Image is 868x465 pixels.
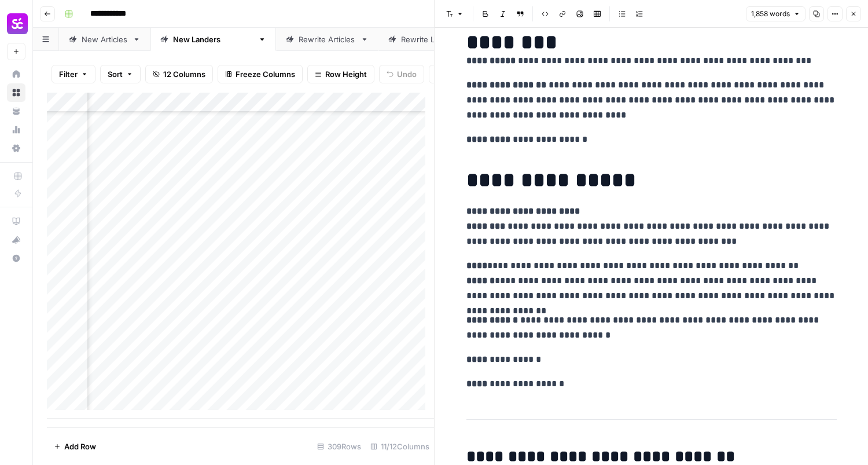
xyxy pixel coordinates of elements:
span: Filter [59,68,78,80]
span: 12 Columns [163,68,205,80]
button: Workspace: Smartcat [7,9,25,38]
span: Undo [397,68,417,80]
button: 1,858 words [746,6,806,21]
button: Help + Support [7,249,25,268]
div: 11/12 Columns [366,437,434,456]
button: Sort [100,65,141,83]
button: Row Height [307,65,374,83]
div: 309 Rows [312,437,366,456]
a: New Articles [59,28,150,51]
span: Sort [108,68,123,80]
div: What's new? [8,231,25,248]
button: What's new? [7,230,25,249]
a: Settings [7,139,25,158]
a: Home [7,65,25,83]
button: 12 Columns [145,65,213,83]
button: Freeze Columns [218,65,303,83]
a: Rewrite Articles [276,28,378,51]
div: Rewrite Articles [299,34,356,45]
div: New Articles [82,34,128,45]
div: New [PERSON_NAME] [173,34,253,45]
a: Usage [7,120,25,139]
span: Row Height [325,68,367,80]
button: Add Row [47,437,103,456]
span: Freeze Columns [236,68,295,80]
a: New [PERSON_NAME] [150,28,276,51]
a: Your Data [7,102,25,120]
button: Undo [379,65,424,83]
div: Rewrite [PERSON_NAME] [401,34,492,45]
a: AirOps Academy [7,212,25,230]
a: Rewrite [PERSON_NAME] [378,28,515,51]
span: Add Row [64,441,96,452]
span: 1,858 words [751,9,790,19]
a: Browse [7,83,25,102]
img: Smartcat Logo [7,13,28,34]
button: Filter [52,65,95,83]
